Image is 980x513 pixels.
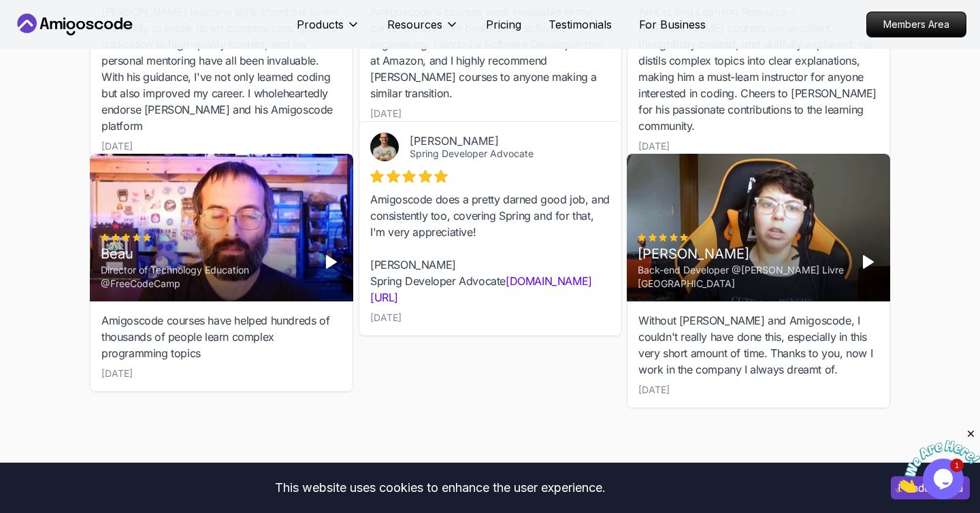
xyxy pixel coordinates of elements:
button: Play [857,251,879,273]
img: Josh Long avatar [370,133,399,161]
p: Products [297,16,344,33]
div: An Exciting Learning Resource - [PERSON_NAME] courses are excellent, thoughtfully created, and sk... [638,3,879,134]
button: Resources [387,16,459,44]
button: Products [297,16,360,44]
div: Amigoscode courses have helped hundreds of thousands of people learn complex programming topics [101,312,342,361]
div: [DATE] [638,139,670,153]
div: [DATE] [638,383,670,397]
div: This website uses cookies to enhance the user experience. [10,473,870,503]
a: Testimonials [549,16,612,33]
div: [PERSON_NAME] [638,244,847,263]
p: Resources [387,16,442,33]
button: Accept cookies [891,476,970,499]
div: [PERSON_NAME] [410,134,589,148]
div: [DATE] [370,107,402,120]
a: [DOMAIN_NAME][URL] [370,274,592,304]
div: Beau [101,244,310,263]
div: [DATE] [101,139,133,153]
div: [PERSON_NAME] teaching style stood out to me. His ability to break down complex concepts, his ded... [101,3,342,134]
iframe: chat widget [896,428,980,493]
div: [DATE] [370,311,402,325]
p: Members Area [867,12,966,37]
div: Back-end Developer @[PERSON_NAME] Livre [GEOGRAPHIC_DATA] [638,263,847,291]
a: For Business [639,16,706,33]
div: Amigoscode's courses were invaluable in my career switch from business to software engineering. I... [370,3,610,101]
div: [DATE] [101,367,133,380]
button: Play [321,251,342,273]
div: Director of Technology Education @FreeCodeCamp [101,263,310,291]
a: Pricing [486,16,521,33]
div: Without [PERSON_NAME] and Amigoscode, I couldn't really have done this, especially in this very s... [638,312,879,378]
a: Spring Developer Advocate [410,148,534,159]
a: Members Area [866,12,966,37]
div: Amigoscode does a pretty darned good job, and consistently too, covering Spring and for that, I'm... [370,191,610,305]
